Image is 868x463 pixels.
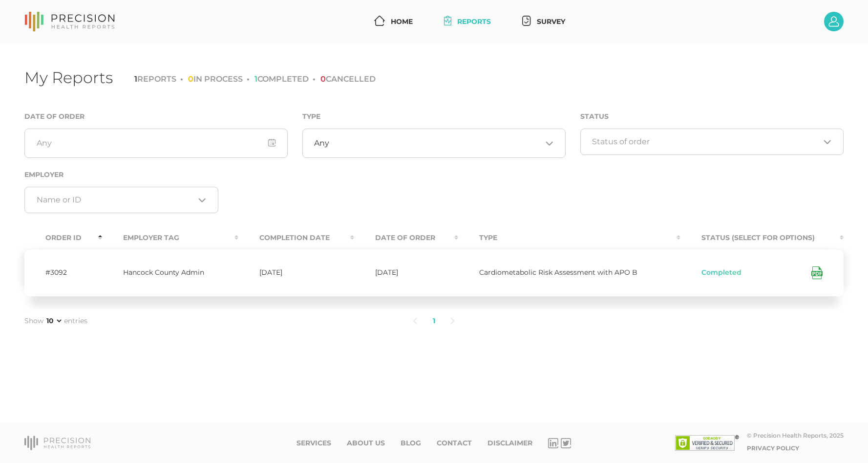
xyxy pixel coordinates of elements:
a: Contact [437,439,472,447]
a: Reports [440,13,495,31]
a: Disclaimer [487,439,532,447]
a: Services [296,439,331,447]
a: Blog [401,439,421,447]
a: Survey [518,13,569,31]
a: About Us [347,439,385,447]
img: SSL site seal - click to verify [675,435,739,451]
a: Privacy Policy [747,444,799,452]
div: © Precision Health Reports, 2025 [747,432,844,439]
a: Home [370,13,417,31]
